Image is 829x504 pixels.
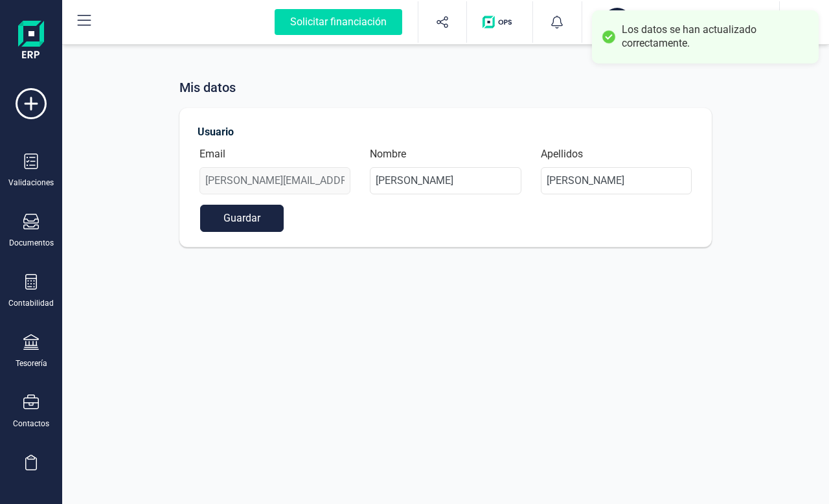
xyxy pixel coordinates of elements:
img: Logo de OPS [483,16,517,29]
span: Mis datos [179,78,236,97]
button: Solicitar financiación [259,1,418,43]
div: Los datos se han actualizado correctamente. [622,23,809,51]
div: Documentos [9,238,54,248]
div: Contabilidad [8,298,54,308]
div: Validaciones [8,178,54,188]
div: Contactos [13,418,49,429]
img: Logo Finanedi [18,21,44,62]
b: Usuario [198,126,234,138]
div: Tesorería [16,358,47,369]
label: Email [199,146,225,162]
label: Nombre [370,146,406,162]
button: AL[PERSON_NAME] [PERSON_NAME][PERSON_NAME] [PERSON_NAME] [598,1,764,43]
input: Introduce tu nombre [370,167,521,194]
input: Introduce tu apellido [541,167,692,194]
label: Apellidos [541,146,583,162]
button: Guardar [200,205,284,232]
div: AL [603,8,631,36]
button: Logo de OPS [475,1,525,43]
div: Solicitar financiación [275,9,402,35]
